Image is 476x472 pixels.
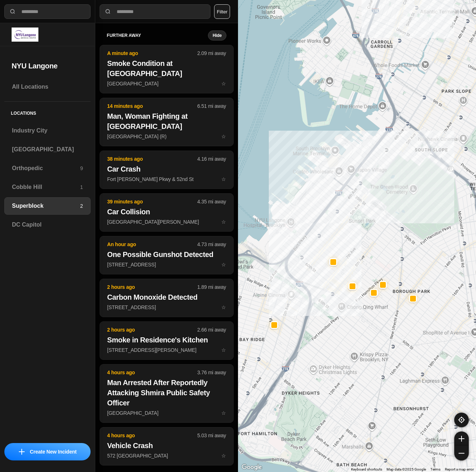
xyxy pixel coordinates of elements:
h2: Smoke Condition at [GEOGRAPHIC_DATA] [107,58,226,79]
button: 2 hours ago2.66 mi awaySmoke in Residence's Kitchen[STREET_ADDRESS][PERSON_NAME]star [100,321,234,360]
h2: Smoke in Residence's Kitchen [107,335,226,345]
h2: Car Collision [107,207,226,217]
button: 38 minutes ago4.16 mi awayCar CrashFort [PERSON_NAME] Pkwy & 52nd Ststar [100,151,234,189]
button: 4 hours ago5.03 mi awayVehicle Crash572 [GEOGRAPHIC_DATA]star [100,427,234,465]
span: star [221,134,226,139]
button: 4 hours ago3.76 mi awayMan Arrested After Reportedly Attacking Shmira Public Safety Officer[GEOGR... [100,364,234,423]
img: zoom-in [459,436,464,442]
p: [STREET_ADDRESS][PERSON_NAME] [107,346,226,354]
a: 4 hours ago3.76 mi awayMan Arrested After Reportedly Attacking Shmira Public Safety Officer[GEOGR... [100,410,234,416]
img: zoom-out [459,450,464,456]
p: [GEOGRAPHIC_DATA] (R) [107,133,226,140]
img: recenter [458,417,465,423]
img: search [104,8,112,15]
p: [GEOGRAPHIC_DATA] [107,409,226,417]
h3: Cobble Hill [12,183,80,191]
p: 4 hours ago [107,432,197,439]
h3: Superblock [12,202,80,210]
p: Fort [PERSON_NAME] Pkwy & 52nd St [107,176,226,183]
p: 14 minutes ago [107,102,197,110]
span: star [221,347,226,353]
h5: further away [107,33,208,38]
h3: All Locations [12,83,83,91]
p: 38 minutes ago [107,155,197,163]
h2: Vehicle Crash [107,441,226,451]
p: 4.35 mi away [197,198,226,205]
button: iconCreate New Incident [4,443,91,460]
p: [STREET_ADDRESS] [107,261,226,268]
p: 2.09 mi away [197,50,226,57]
span: Map data ©2025 Google [387,467,426,471]
a: Industry City [4,122,91,139]
p: 4 hours ago [107,369,197,376]
p: 3.76 mi away [197,369,226,376]
a: Orthopedic9 [4,160,91,177]
p: 4.16 mi away [197,155,226,163]
h3: Industry City [12,126,83,135]
p: 5.03 mi away [197,432,226,439]
img: search [9,8,16,15]
a: 4 hours ago5.03 mi awayVehicle Crash572 [GEOGRAPHIC_DATA]star [100,452,234,459]
h2: Car Crash [107,164,226,174]
p: 1.89 mi away [197,283,226,291]
h2: NYU Langone [12,61,83,71]
p: [GEOGRAPHIC_DATA] [107,80,226,87]
img: icon [19,449,25,455]
button: zoom-in [454,431,469,446]
a: 14 minutes ago6.51 mi awayMan, Woman Fighting at [GEOGRAPHIC_DATA][GEOGRAPHIC_DATA] (R)star [100,133,234,139]
small: Hide [213,33,222,38]
button: An hour ago4.73 mi awayOne Possible Gunshot Detected[STREET_ADDRESS]star [100,236,234,274]
a: Cobble Hill1 [4,178,91,196]
h2: One Possible Gunshot Detected [107,249,226,260]
a: 39 minutes ago4.35 mi awayCar Collision[GEOGRAPHIC_DATA][PERSON_NAME]star [100,219,234,225]
a: 38 minutes ago4.16 mi awayCar CrashFort [PERSON_NAME] Pkwy & 52nd Ststar [100,176,234,182]
p: 1 [80,184,83,191]
a: All Locations [4,78,91,96]
a: 2 hours ago1.89 mi awayCarbon Monoxide Detected[STREET_ADDRESS]star [100,304,234,310]
p: 572 [GEOGRAPHIC_DATA] [107,452,226,459]
img: Google [240,463,264,472]
h3: Orthopedic [12,164,80,173]
button: A minute ago2.09 mi awaySmoke Condition at [GEOGRAPHIC_DATA][GEOGRAPHIC_DATA]star [100,45,234,93]
button: Filter [214,4,230,19]
a: An hour ago4.73 mi awayOne Possible Gunshot Detected[STREET_ADDRESS]star [100,261,234,267]
h2: Man, Woman Fighting at [GEOGRAPHIC_DATA] [107,111,226,131]
a: A minute ago2.09 mi awaySmoke Condition at [GEOGRAPHIC_DATA][GEOGRAPHIC_DATA]star [100,80,234,87]
a: Open this area in Google Maps (opens a new window) [240,463,264,472]
p: 39 minutes ago [107,198,197,205]
span: star [221,262,226,267]
h3: [GEOGRAPHIC_DATA] [12,145,83,154]
button: Hide [208,30,226,41]
h5: Locations [4,102,91,122]
h3: DC Capitol [12,220,83,229]
p: Create New Incident [30,448,76,455]
p: A minute ago [107,50,197,57]
a: [GEOGRAPHIC_DATA] [4,141,91,158]
p: [GEOGRAPHIC_DATA][PERSON_NAME] [107,218,226,226]
button: 2 hours ago1.89 mi awayCarbon Monoxide Detected[STREET_ADDRESS]star [100,279,234,317]
span: star [221,176,226,182]
h2: Carbon Monoxide Detected [107,292,226,302]
a: Terms (opens in new tab) [430,467,440,471]
button: recenter [454,413,469,427]
h2: Man Arrested After Reportedly Attacking Shmira Public Safety Officer [107,378,226,408]
span: star [221,81,226,87]
p: 6.51 mi away [197,102,226,110]
p: 4.73 mi away [197,241,226,248]
p: 2 [80,202,83,210]
p: An hour ago [107,241,197,248]
a: 2 hours ago2.66 mi awaySmoke in Residence's Kitchen[STREET_ADDRESS][PERSON_NAME]star [100,347,234,353]
a: DC Capitol [4,216,91,233]
a: Superblock2 [4,197,91,215]
span: star [221,453,226,459]
button: Keyboard shortcuts [351,467,382,472]
p: 9 [80,165,83,172]
p: 2 hours ago [107,326,197,333]
p: [STREET_ADDRESS] [107,304,226,311]
span: star [221,410,226,416]
p: 2.66 mi away [197,326,226,333]
button: zoom-out [454,446,469,460]
p: 2 hours ago [107,283,197,291]
button: 39 minutes ago4.35 mi awayCar Collision[GEOGRAPHIC_DATA][PERSON_NAME]star [100,193,234,232]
